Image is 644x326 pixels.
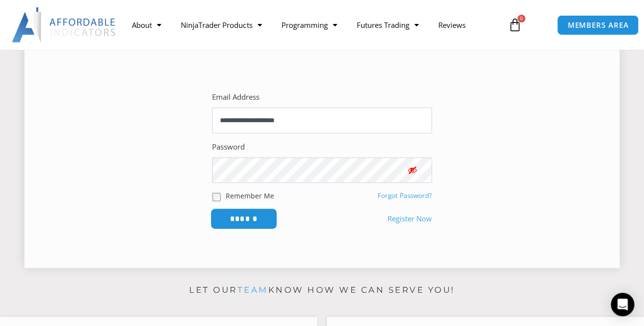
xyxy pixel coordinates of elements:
[271,14,346,36] a: Programming
[567,22,628,29] span: MEMBERS AREA
[226,191,274,201] label: Remember Me
[611,293,634,316] div: Open Intercom Messenger
[517,15,525,22] span: 0
[387,212,432,226] a: Register Now
[494,11,537,39] a: 0
[122,14,502,36] nav: Menu
[557,15,639,35] a: MEMBERS AREA
[378,191,432,200] a: Forgot Password?
[212,90,259,104] label: Email Address
[346,14,428,36] a: Futures Trading
[12,7,117,43] img: LogoAI | Affordable Indicators – NinjaTrader
[428,14,475,36] a: Reviews
[122,14,171,36] a: About
[212,140,245,154] label: Password
[171,14,271,36] a: NinjaTrader Products
[393,157,432,183] button: Show password
[237,285,268,295] a: team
